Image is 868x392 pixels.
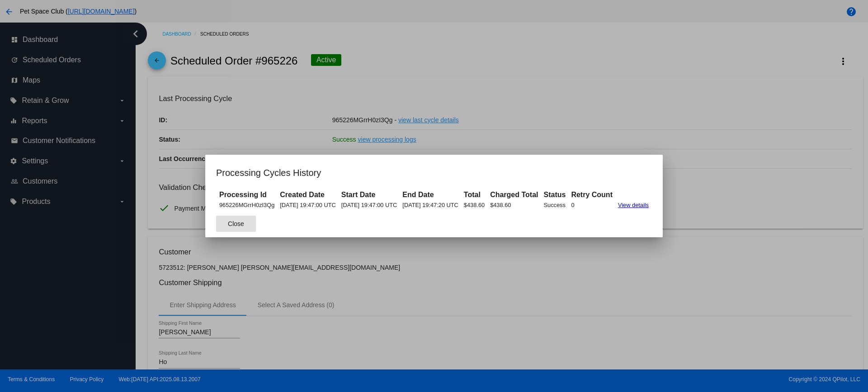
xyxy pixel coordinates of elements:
th: Charged Total [488,190,540,200]
td: 0 [569,201,615,209]
td: Success [542,201,568,209]
td: [DATE] 19:47:20 UTC [400,201,461,209]
button: Close dialog [216,216,256,232]
th: End Date [400,190,461,200]
td: $438.60 [462,201,487,209]
td: $438.60 [488,201,540,209]
th: Start Date [339,190,400,200]
td: [DATE] 19:47:00 UTC [278,201,338,209]
a: View details [618,202,649,208]
td: [DATE] 19:47:00 UTC [339,201,400,209]
td: 965226MGrrH0zI3Qg [217,201,277,209]
th: Created Date [278,190,338,200]
th: Status [542,190,568,200]
th: Processing Id [217,190,277,200]
th: Retry Count [569,190,615,200]
th: Total [462,190,487,200]
h1: Processing Cycles History [216,166,652,180]
span: Close [228,220,244,227]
